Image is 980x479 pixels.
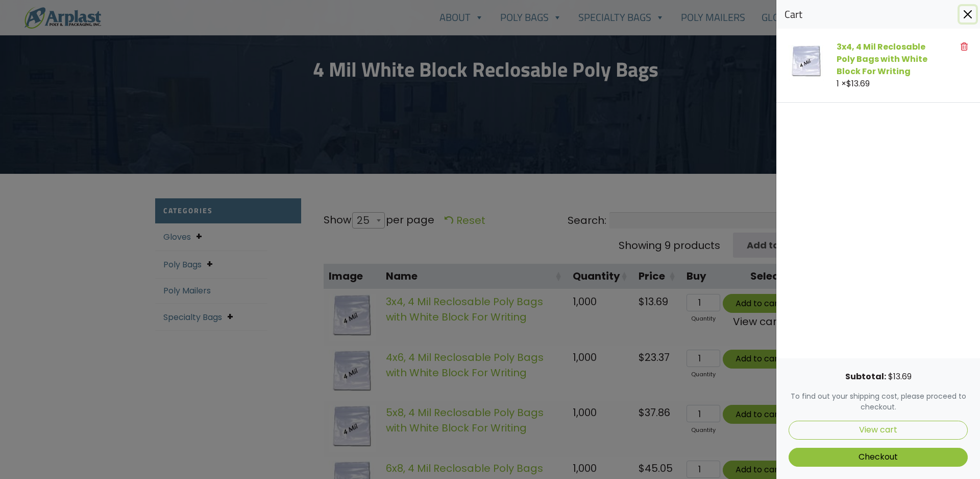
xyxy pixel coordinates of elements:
[960,6,976,22] button: Close
[785,8,802,20] span: Cart
[888,371,893,382] span: $
[846,78,851,89] span: $
[845,371,886,382] strong: Subtotal:
[789,45,824,81] img: 3x4, 4 Mil Reclosable Poly Bags with White Block For Writing
[837,41,927,77] a: 3x4, 4 Mil Reclosable Poly Bags with White Block For Writing
[846,78,870,89] bdi: 13.69
[789,448,968,467] a: Checkout
[789,421,968,440] a: View cart
[789,391,968,413] p: To find out your shipping cost, please proceed to checkout.
[888,371,912,382] bdi: 13.69
[837,78,870,89] span: 1 ×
